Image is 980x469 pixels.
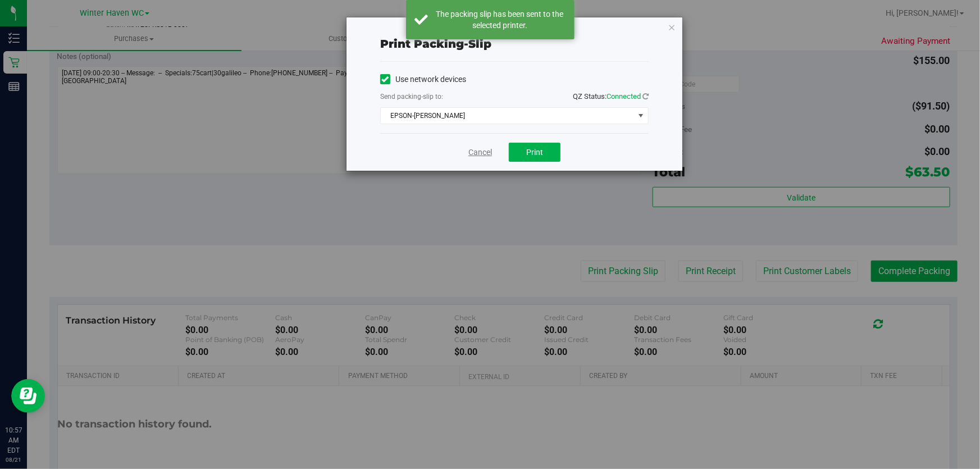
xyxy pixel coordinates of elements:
[468,147,492,158] a: Cancel
[434,8,566,31] div: The packing slip has been sent to the selected printer.
[509,143,560,162] button: Print
[381,108,634,124] span: EPSON-[PERSON_NAME]
[380,37,491,51] span: Print packing-slip
[573,92,649,101] span: QZ Status:
[634,108,648,124] span: select
[380,74,466,85] label: Use network devices
[380,92,443,102] label: Send packing-slip to:
[607,92,641,101] span: Connected
[526,148,543,157] span: Print
[11,379,45,413] iframe: Resource center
